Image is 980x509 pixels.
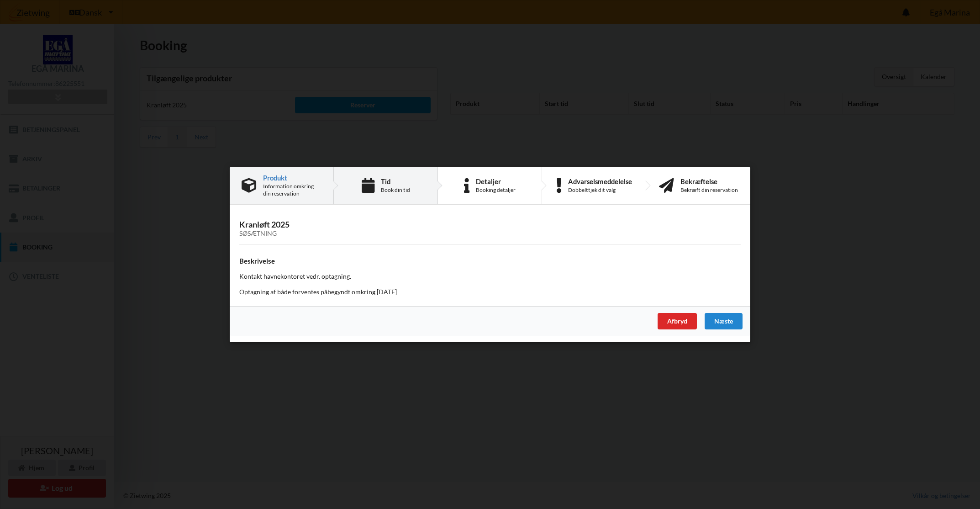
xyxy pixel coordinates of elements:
[381,178,410,185] div: Tid
[239,219,741,238] h3: Kranløft 2025
[239,230,741,238] div: Søsætning
[476,178,516,185] div: Detaljer
[658,313,697,329] div: Afbryd
[263,183,321,197] div: Information omkring din reservation
[381,186,410,194] div: Book din tid
[239,272,741,281] p: Kontakt havnekontoret vedr. optagning.
[680,186,738,194] div: Bekræft din reservation
[239,257,741,265] h4: Beskrivelse
[705,313,743,329] div: Næste
[568,178,632,185] div: Advarselsmeddelelse
[239,287,741,297] p: Optagning af både forventes påbegyndt omkring [DATE]
[680,178,738,185] div: Bekræftelse
[263,174,321,181] div: Produkt
[568,186,632,194] div: Dobbelttjek dit valg
[476,186,516,194] div: Booking detaljer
